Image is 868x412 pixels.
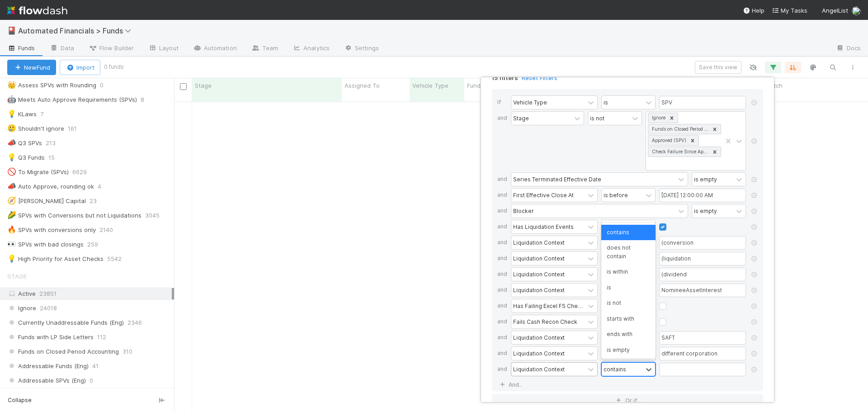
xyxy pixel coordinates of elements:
div: Liquidation Context [513,365,565,373]
div: is before [604,191,628,199]
div: is within [601,264,656,279]
div: is [601,280,656,295]
div: and [497,346,511,362]
div: Ignore [649,113,667,123]
div: First Effective Close At [513,191,574,199]
div: Funds on Closed Period Accounting [649,124,710,134]
div: is empty [694,175,717,183]
a: Reset Filters [522,74,557,82]
div: Liquidation Context [513,270,565,278]
div: Liquidation Context [513,349,565,357]
div: and [497,204,511,220]
div: Liquidation Context [513,286,565,294]
div: and [497,236,511,251]
div: is not empty [601,358,656,373]
a: And.. [497,378,526,391]
div: Approved (SPV) [649,136,688,145]
div: and [497,220,511,236]
div: and [497,299,511,315]
div: and [497,251,511,267]
div: is empty [694,207,717,215]
div: and [497,283,511,299]
div: and [497,172,511,188]
div: is not [601,295,656,311]
div: and [497,362,511,378]
div: and [497,267,511,283]
div: contains [604,365,626,373]
div: If [497,95,511,111]
div: Check Failure Since Approved (SPV) [649,147,710,156]
span: 15 filters [491,74,518,82]
div: Stage [513,114,529,122]
div: contains [601,225,656,240]
div: ends with [601,327,656,342]
div: and [497,331,511,346]
div: and [497,111,511,172]
div: Has Failing Excel FS Checks Excluding Rounding Tolerance [513,302,583,310]
div: Liquidation Context [513,333,565,341]
div: Vehicle Type [513,98,547,106]
button: Or if... [492,394,763,407]
div: starts with [601,311,656,327]
div: Liquidation Context [513,254,565,262]
div: Blocker [513,207,534,215]
div: Liquidation Context [513,238,565,246]
div: does not contain [601,240,656,264]
div: is not [590,114,604,122]
div: Has Liquidation Events [513,223,574,231]
div: and [497,188,511,204]
div: Fails Cash Recon Check [513,317,577,326]
div: is empty [601,342,656,358]
div: and [497,315,511,331]
div: is [604,98,608,106]
div: Series Terminated Effective Date [513,175,601,183]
